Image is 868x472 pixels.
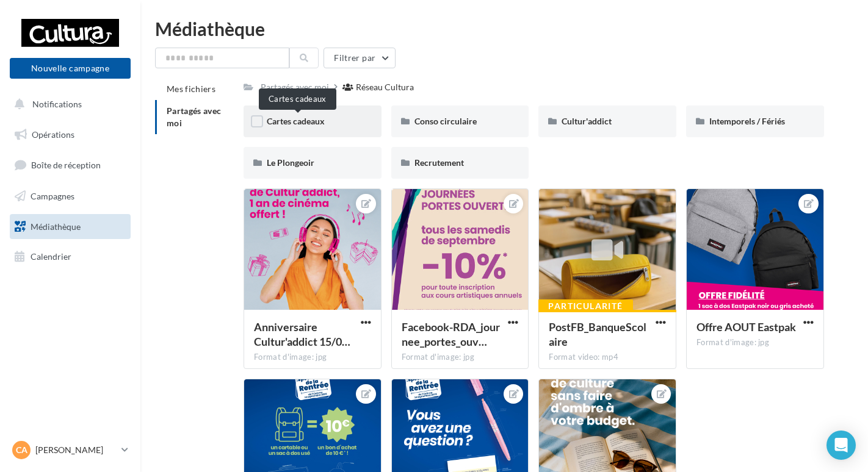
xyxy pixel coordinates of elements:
div: Réseau Cultura [356,81,414,93]
button: Notifications [7,91,128,117]
span: Cultur'addict [562,116,612,126]
span: Offre AOUT Eastpak [696,320,796,334]
a: CA [PERSON_NAME] [10,438,131,462]
p: [PERSON_NAME] [35,444,117,456]
span: CA [16,444,27,456]
span: Recrutement [414,157,464,168]
span: Mes fichiers [167,84,215,94]
span: Conso circulaire [414,116,477,126]
a: Campagnes [7,184,133,209]
a: Boîte de réception [7,152,133,178]
a: Médiathèque [7,214,133,240]
span: PostFB_BanqueScolaire [549,320,646,348]
span: Partagés avec moi [167,105,222,128]
div: Open Intercom Messenger [826,431,856,460]
span: Le Plongeoir [267,157,314,168]
span: Anniversaire Cultur'addict 15/09 au 28/09 [254,320,350,348]
button: Filtrer par [324,48,396,68]
div: Format d'image: jpg [254,352,371,363]
div: Médiathèque [155,20,853,38]
span: Intemporels / Fériés [709,116,785,126]
span: Boîte de réception [31,160,101,170]
div: Format d'image: jpg [696,337,814,348]
div: Particularité [538,299,632,313]
a: Calendrier [7,244,133,270]
div: Format d'image: jpg [402,352,519,363]
span: Cartes cadeaux [267,116,325,126]
span: Opérations [32,129,74,140]
span: Campagnes [31,191,74,201]
span: Notifications [32,99,82,109]
span: Calendrier [31,251,71,262]
a: Opérations [7,122,133,148]
div: Partagés avec moi [261,81,329,93]
div: Format video: mp4 [549,352,666,363]
span: Médiathèque [31,221,81,231]
button: Nouvelle campagne [10,58,131,79]
span: Facebook-RDA_journee_portes_ouvertes [402,320,500,348]
div: Cartes cadeaux [259,88,336,110]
